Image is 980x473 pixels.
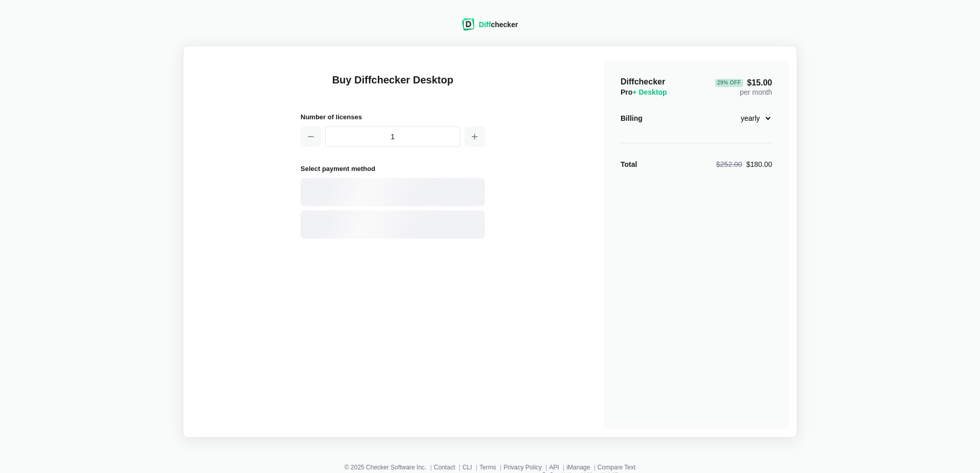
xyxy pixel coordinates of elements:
[715,79,743,87] div: 29 % Off
[715,77,772,97] div: per month
[462,24,518,32] a: Diffchecker logoDiffchecker
[621,113,643,123] div: Billing
[716,160,742,168] span: $252.00
[549,464,559,471] a: API
[715,79,772,87] span: $15.00
[479,19,518,30] div: checker
[325,126,460,147] input: 1
[462,18,475,31] img: Diffchecker logo
[434,464,455,471] a: Contact
[503,464,542,471] a: Privacy Policy
[716,159,772,169] div: $180.00
[598,464,635,471] a: Compare Text
[462,464,472,471] a: CLI
[632,88,667,96] span: + Desktop
[479,464,496,471] a: Terms
[301,73,485,99] h1: Buy Diffchecker Desktop
[345,464,434,470] li: © 2025 Checker Software Inc.
[566,464,590,471] a: iManage
[621,77,665,86] span: Diffchecker
[479,20,491,29] span: Diff
[621,88,667,96] span: Pro
[301,163,485,174] h2: Select payment method
[301,112,485,122] h2: Number of licenses
[621,160,637,168] strong: Total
